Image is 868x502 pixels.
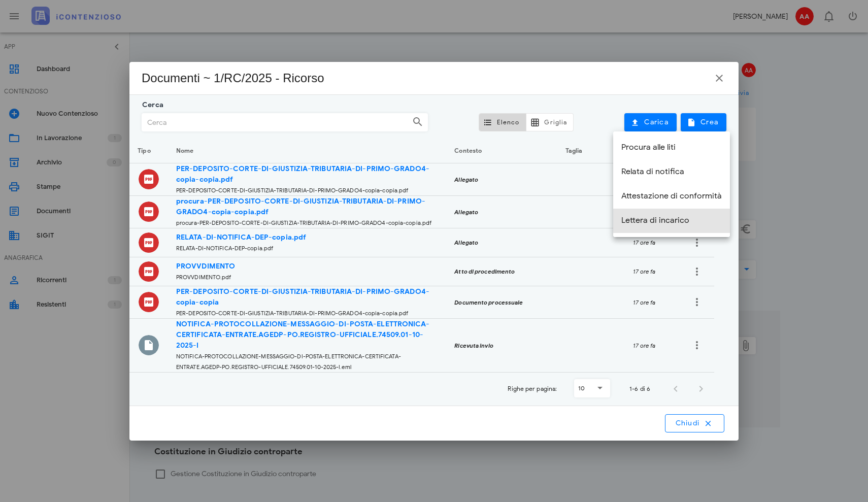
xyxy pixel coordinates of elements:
[633,342,655,349] small: 17 ore fa
[454,147,482,154] span: Contesto
[587,380,592,397] input: Righe per pagina:
[176,287,429,307] a: PER-DEPOSITO-CORTE-DI-GIUSTIZIA-TRIBUTARIA-DI-PRIMO-GRADO4-copia-copia
[633,268,655,275] small: 17 ore fa
[142,114,410,131] input: Cerca
[675,419,715,428] span: Chiudi
[176,245,273,252] small: RELATA-DI-NOTIFICA-DEP-copia.pdf
[176,187,408,194] small: PER-DEPOSITO-CORTE-DI-GIUSTIZIA-TRIBUTARIA-DI-PRIMO-GRADO4-copia-copia.pdf
[633,239,655,246] small: 17 ore fa
[176,310,408,317] small: PER-DEPOSITO-CORTE-DI-GIUSTIZIA-TRIBUTARIA-DI-PRIMO-GRADO4-copia-copia.pdf
[578,384,585,393] div: 10
[526,113,574,131] button: Griglia
[139,100,163,110] label: Cerca
[142,70,324,86] div: Documenti ~ 1/RC/2025 - Ricorso
[629,384,650,393] div: 1-6 di 6
[139,202,159,222] div: Clicca per aprire il documento
[446,139,548,163] th: Contesto: Non ordinato. Attiva per ordinare in ordine crescente.
[479,113,526,131] button: Elenco
[681,113,726,131] button: Crea
[176,197,425,216] a: procura-PER-DEPOSITO-CORTE-DI-GIUSTIZIA-TRIBUTARIA-DI-PRIMO-GRADO4-copia-copia.pdf
[508,373,610,406] div: Righe per pagina:
[633,299,655,306] small: 17 ore fa
[176,219,431,226] small: procura-PER-DEPOSITO-CORTE-DI-GIUSTIZIA-TRIBUTARIA-DI-PRIMO-GRADO4-copia-copia.pdf
[632,118,669,127] span: Carica
[454,342,493,349] em: Ricevuta invio
[485,118,520,127] span: Elenco
[624,113,677,131] button: Carica
[176,353,401,371] small: NOTIFICA-PROTOCOLLAZIONE-MESSAGGIO-DI-POSTA-ELETTRONICA-CERTIFICATA-ENTRATE.AGEDP-PO.REGISTRO-UFF...
[454,268,515,275] em: Atto di procedimento
[139,169,159,189] div: Clicca per aprire il documento
[454,239,478,246] em: Allegato
[532,118,567,127] span: Griglia
[621,167,722,177] div: Relata di notifica
[176,274,231,281] small: PROVVDIMENTO.pdf
[129,139,168,163] th: Tipo: Non ordinato. Attiva per ordinare in ordine crescente.
[621,216,722,225] div: Lettera di incarico
[139,335,159,355] div: Clicca per aprire il documento
[176,164,429,184] a: PER-DEPOSITO-CORTE-DI-GIUSTIZIA-TRIBUTARIA-DI-PRIMO-GRADO4-copia-copia.pdf
[139,261,159,282] div: Clicca per aprire il documento
[139,292,159,312] div: Clicca per aprire il documento
[454,176,478,183] em: Allegato
[168,139,446,163] th: Nome: Non ordinato. Attiva per ordinare in ordine crescente.
[138,147,150,154] span: Tipo
[454,299,523,306] em: Documento processuale
[454,209,478,216] em: Allegato
[621,191,722,201] div: Attestazione di conformità
[665,414,724,432] button: Chiudi
[176,262,235,271] a: PROVVDIMENTO
[176,320,430,350] a: NOTIFICA-PROTOCOLLAZIONE-MESSAGGIO-DI-POSTA-ELETTRONICA-CERTIFICATA-ENTRATE.AGEDP-PO.REGISTRO-UFF...
[574,379,610,397] div: 10Righe per pagina:
[609,139,680,163] th: Ult. modifica: Non ordinato. Attiva per ordinare in ordine crescente.
[548,139,609,163] th: Taglia: Non ordinato. Attiva per ordinare in ordine crescente.
[689,118,718,127] span: Crea
[621,143,722,152] div: Procura alle liti
[176,147,193,154] span: Nome
[565,147,583,154] span: Taglia
[176,233,306,242] a: RELATA-DI-NOTIFICA-DEP-copia.pdf
[139,232,159,253] div: Clicca per aprire il documento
